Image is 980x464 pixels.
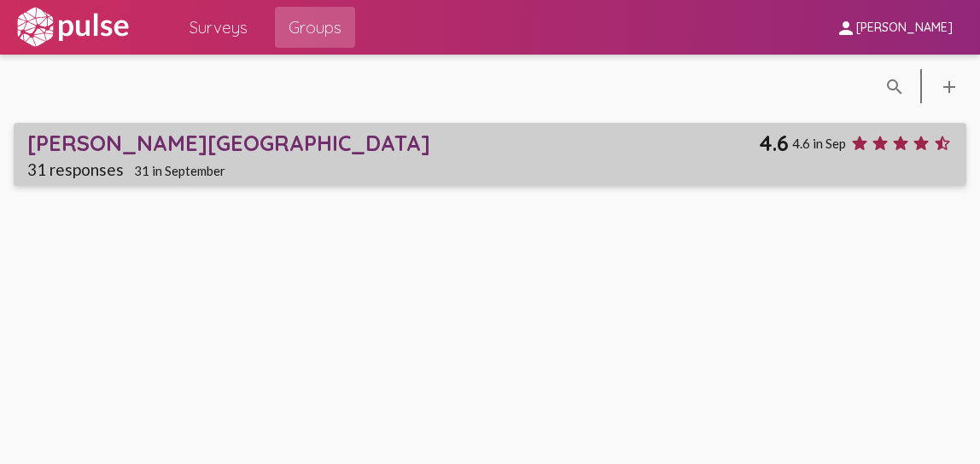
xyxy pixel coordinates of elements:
[176,7,261,48] a: Surveys
[878,69,912,103] button: language
[792,136,846,151] span: 4.6 in Sep
[275,7,355,48] a: Groups
[14,123,966,186] a: [PERSON_NAME][GEOGRAPHIC_DATA]4.64.6 in Sep31 responses31 in September
[822,11,966,43] button: [PERSON_NAME]
[27,130,759,156] div: [PERSON_NAME][GEOGRAPHIC_DATA]
[27,159,124,179] span: 31 responses
[134,163,225,178] span: 31 in September
[759,130,789,156] span: 4.6
[289,12,341,43] span: Groups
[884,77,905,97] mat-icon: language
[190,12,248,43] span: Surveys
[932,69,966,103] button: language
[14,6,131,49] img: white-logo.svg
[856,20,953,36] span: [PERSON_NAME]
[836,18,856,38] mat-icon: person
[939,77,960,97] mat-icon: language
